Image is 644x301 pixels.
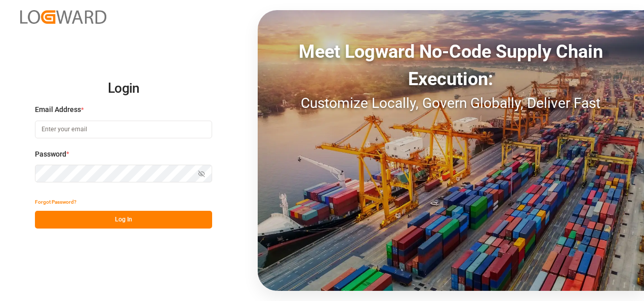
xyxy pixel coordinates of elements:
button: Forgot Password? [35,193,76,211]
img: Logward_new_orange.png [20,10,106,24]
button: Log In [35,211,212,229]
input: Enter your email [35,121,212,138]
div: Customize Locally, Govern Globally, Deliver Fast [258,93,644,114]
span: Email Address [35,104,81,115]
h2: Login [35,72,212,105]
div: Meet Logward No-Code Supply Chain Execution: [258,38,644,93]
span: Password [35,149,66,160]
